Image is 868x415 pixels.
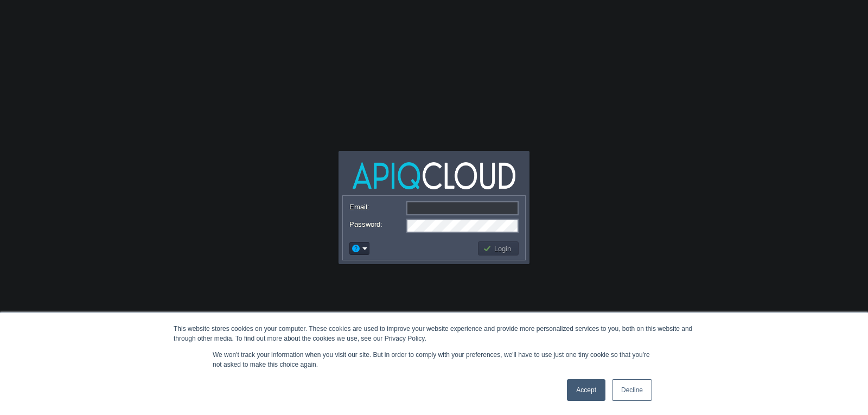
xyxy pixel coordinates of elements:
img: APIQCloud [353,162,515,189]
p: We won't track your information when you visit our site. But in order to comply with your prefere... [213,350,655,369]
label: Email: [349,201,405,213]
a: Accept [567,379,605,401]
div: This website stores cookies on your computer. These cookies are used to improve your website expe... [174,324,694,343]
button: Login [483,244,514,253]
a: Decline [612,379,652,401]
label: Password: [349,219,405,230]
